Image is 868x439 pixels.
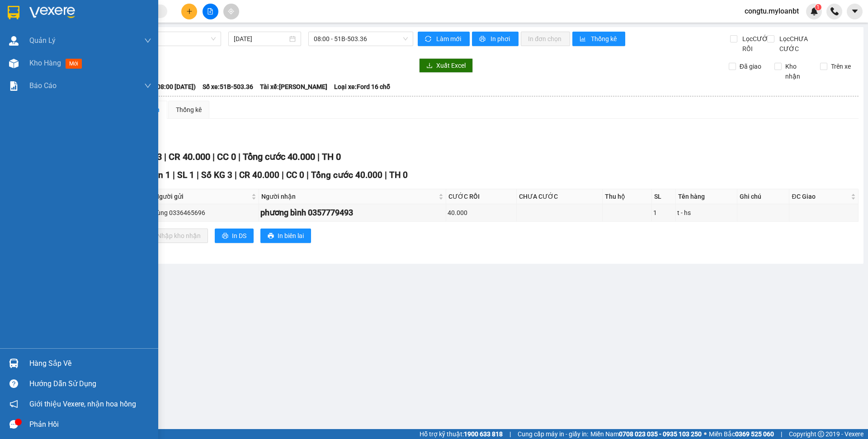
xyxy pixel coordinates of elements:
span: Làm mới [436,34,462,44]
strong: 0369 525 060 [735,430,774,438]
span: | [282,170,284,180]
span: Đã giao [736,61,765,71]
span: 2P9XCLGD [70,16,112,26]
span: Hỗ trợ kỹ thuật: [420,429,503,439]
span: In DS [232,231,246,241]
strong: 0708 023 035 - 0935 103 250 [619,430,702,438]
button: printerIn DS [215,229,254,243]
span: ĐC Giao [792,191,849,201]
span: Miền Bắc [709,429,774,439]
span: CR 40.000 [169,151,210,162]
span: mới [66,59,82,69]
span: 08:00 - 51B-503.36 [314,32,408,46]
span: Giới thiệu Vexere, nhận hoa hồng [29,398,136,410]
span: congtu.myloanbt [737,5,806,17]
span: | [238,151,241,162]
button: downloadNhập kho nhận [140,229,208,243]
span: | [509,429,511,439]
span: Quản Lý [29,35,56,46]
button: printerIn phơi [472,32,519,46]
span: question-circle [9,379,18,388]
span: notification [9,400,18,408]
span: Xuất Excel [436,61,466,70]
span: 1 [816,4,820,10]
span: Người nhận [261,191,437,201]
span: Lọc CHƯA CƯỚC [776,34,822,54]
span: Người gửi [155,191,250,201]
th: Ghi chú [737,189,789,204]
button: printerIn biên lai [260,229,311,243]
img: icon-new-feature [810,7,818,15]
strong: 1900 633 818 [464,430,503,438]
input: 15/08/2025 [234,34,288,44]
img: solution-icon [9,81,19,91]
span: copyright [818,431,824,437]
span: TH 0 [322,151,341,162]
span: caret-down [851,7,859,15]
button: aim [223,4,239,19]
button: file-add [203,4,218,19]
span: Kho hàng [29,59,61,67]
span: Trên xe [827,61,854,71]
span: bar-chart [580,36,587,43]
span: In biên lai [278,231,304,241]
span: printer [479,36,487,43]
span: Chuyến: (08:00 [DATE]) [130,82,196,92]
span: | [212,151,215,162]
span: down [144,37,151,44]
th: Thu hộ [603,189,652,204]
div: Hàng sắp về [29,357,151,370]
span: message [9,420,18,429]
span: Đơn 1 [146,170,170,180]
button: downloadXuất Excel [419,58,473,73]
button: plus [181,4,197,19]
span: aim [228,8,234,14]
span: file-add [207,8,213,14]
span: Thống kê [591,34,618,44]
span: Miền Nam [590,429,702,439]
span: | [173,170,175,180]
span: Kho nhận [782,61,813,81]
img: warehouse-icon [9,36,19,46]
span: Tài xế: [PERSON_NAME] [260,82,327,92]
span: | [385,170,387,180]
button: In đơn chọn [521,32,570,46]
span: Lọc CƯỚC RỒI [739,34,774,54]
span: ⚪️ [704,432,707,436]
span: Tổng cước 40.000 [311,170,382,180]
div: 40.000 [448,208,515,218]
span: Tổng cước 40.000 [243,151,315,162]
div: phương bình 0357779493 [260,206,444,219]
span: 33 Bác Ái, P Phước Hội, TX Lagi [4,32,42,57]
span: Báo cáo [29,80,57,91]
th: SL [652,189,676,204]
img: warehouse-icon [9,359,19,368]
th: CƯỚC RỒI [446,189,517,204]
div: t - hs [677,208,736,218]
div: Hướng dẫn sử dụng [29,377,151,391]
div: 1 [653,208,674,218]
span: | [307,170,309,180]
span: CC 0 [286,170,304,180]
span: CR 40.000 [239,170,279,180]
span: printer [268,233,274,240]
span: | [317,151,320,162]
span: Cung cấp máy in - giấy in: [518,429,588,439]
img: warehouse-icon [9,59,19,68]
span: | [235,170,237,180]
span: | [781,429,782,439]
div: Phản hồi [29,418,151,431]
span: TH 0 [389,170,408,180]
button: caret-down [847,4,863,19]
span: | [164,151,166,162]
span: Số KG 3 [201,170,232,180]
span: Loại xe: Ford 16 chỗ [334,82,390,92]
strong: Nhà xe Mỹ Loan [4,4,45,29]
img: logo-vxr [8,6,19,19]
sup: 1 [815,4,821,10]
th: Tên hàng [676,189,738,204]
span: | [197,170,199,180]
div: Thống kê [176,105,202,115]
span: SL 1 [177,170,194,180]
span: sync [425,36,433,43]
